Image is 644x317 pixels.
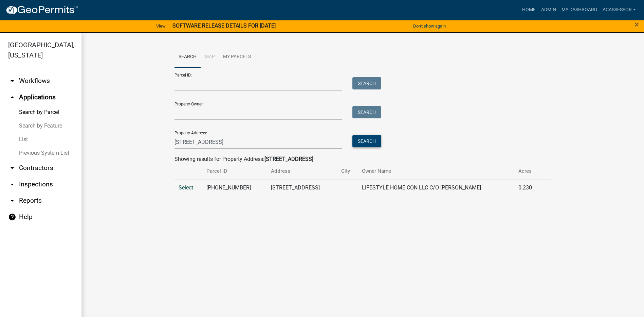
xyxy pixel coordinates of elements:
[358,179,514,196] td: LIFESTYLE HOME CON LLC C/O [PERSON_NAME]
[352,135,381,147] button: Search
[174,46,201,68] a: Search
[600,3,639,16] a: ACAssessor
[8,213,16,221] i: help
[267,163,337,179] th: Address
[538,3,559,16] a: Admin
[219,46,255,68] a: My Parcels
[358,163,514,179] th: Owner Name
[174,155,551,163] div: Showing results for Property Address:
[352,77,381,89] button: Search
[267,179,337,196] td: [STREET_ADDRESS]
[202,163,267,179] th: Parcel ID
[179,184,193,191] a: Select
[519,3,538,16] a: Home
[410,20,448,32] button: Don't show again
[8,77,16,85] i: arrow_drop_down
[559,3,600,16] a: My Dashboard
[153,20,168,32] a: View
[337,163,358,179] th: City
[202,179,267,196] td: [PHONE_NUMBER]
[634,20,639,29] button: Close
[514,179,541,196] td: 0.230
[8,164,16,172] i: arrow_drop_down
[264,156,313,162] strong: [STREET_ADDRESS]
[352,106,381,118] button: Search
[634,20,639,29] span: ×
[172,22,276,29] strong: SOFTWARE RELEASE DETAILS FOR [DATE]
[8,197,16,205] i: arrow_drop_down
[8,93,16,101] i: arrow_drop_up
[514,163,541,179] th: Acres
[8,180,16,188] i: arrow_drop_down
